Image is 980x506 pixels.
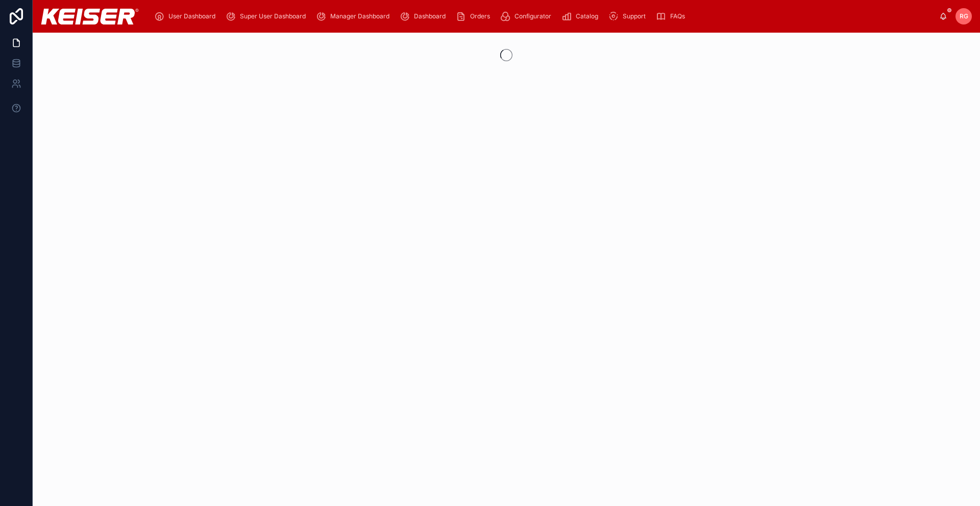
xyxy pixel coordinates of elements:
a: FAQs [653,7,692,26]
a: Orders [453,7,497,26]
a: Dashboard [397,7,453,26]
span: Dashboard [414,12,446,20]
a: Super User Dashboard [223,7,313,26]
span: Configurator [514,12,551,20]
span: Super User Dashboard [240,12,306,20]
a: User Dashboard [151,7,223,26]
a: Catalog [558,7,605,26]
span: Manager Dashboard [330,12,389,20]
a: Support [605,7,653,26]
img: App logo [41,9,139,24]
span: Catalog [576,12,598,20]
span: RG [960,12,968,20]
div: scrollable content [147,5,939,28]
a: Configurator [497,7,558,26]
span: Orders [470,12,490,20]
span: User Dashboard [168,12,215,20]
span: Support [623,12,646,20]
a: Manager Dashboard [313,7,397,26]
span: FAQs [670,12,685,20]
